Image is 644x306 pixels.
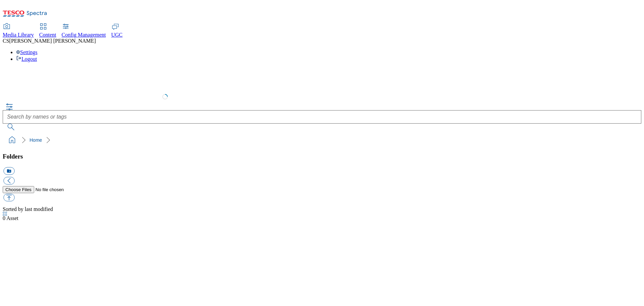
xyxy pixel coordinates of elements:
a: Content [39,24,56,38]
span: UGC [111,32,123,38]
a: Settings [16,49,38,55]
a: Media Library [3,24,34,38]
a: UGC [111,24,123,38]
input: Search by names or tags [3,110,641,124]
span: [PERSON_NAME] [PERSON_NAME] [9,38,96,44]
span: CS [3,38,9,44]
span: Sorted by last modified [3,206,53,212]
a: Logout [16,56,37,62]
span: Config Management [62,32,106,38]
a: Config Management [62,24,106,38]
a: Home [30,137,42,143]
span: 0 [3,215,6,221]
h3: Folders [3,153,641,160]
nav: breadcrumb [3,134,641,146]
span: Media Library [3,32,34,38]
span: Content [39,32,56,38]
span: Asset [3,215,18,221]
a: home [7,135,17,145]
